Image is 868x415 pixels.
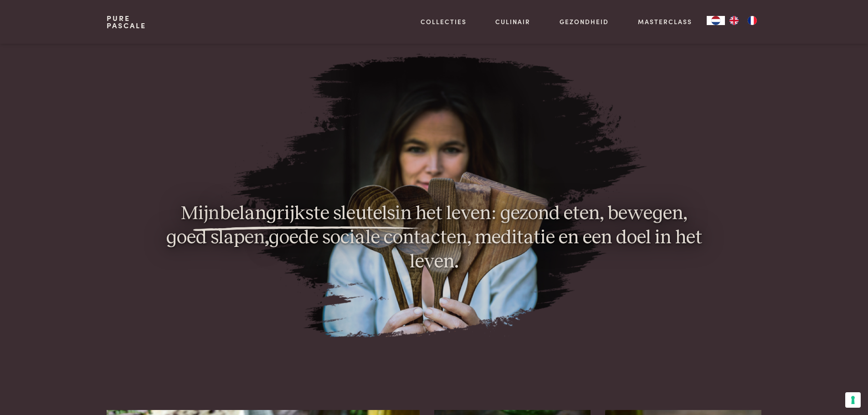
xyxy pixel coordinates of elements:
[421,17,467,26] a: Collecties
[495,17,530,26] a: Culinair
[725,16,743,25] a: EN
[265,228,269,247] strong: ,
[107,15,146,29] a: PurePascale
[220,202,395,226] span: belangrijkste sleutels
[707,16,761,25] aside: Language selected: Nederlands
[845,392,861,408] button: Uw voorkeuren voor toestemming voor trackingtechnologieën
[743,16,761,25] a: FR
[707,16,725,25] div: Language
[725,16,761,25] ul: Language list
[560,17,609,26] a: Gezondheid
[161,202,707,274] p: Mijn in het leven: gezond eten, bewegen, goed slapen goede sociale contacten, meditatie en een do...
[707,16,725,25] a: NL
[638,17,692,26] a: Masterclass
